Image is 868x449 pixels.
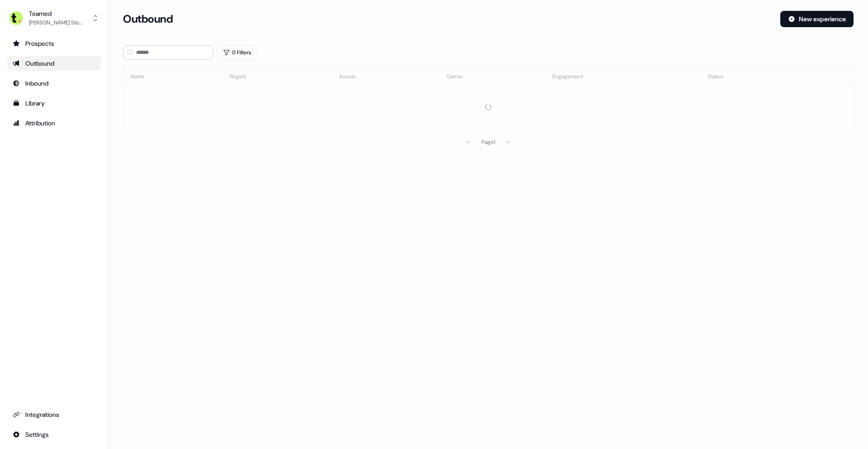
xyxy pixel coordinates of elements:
div: Integrations [13,410,95,419]
button: New experience [780,11,854,27]
a: Go to Inbound [7,76,101,91]
a: Go to prospects [7,36,101,51]
a: Go to integrations [7,427,101,442]
a: Go to attribution [7,116,101,130]
div: Library [13,99,95,108]
a: Go to integrations [7,407,101,422]
div: [PERSON_NAME] Stones [29,18,83,27]
div: Settings [13,430,95,439]
a: Go to outbound experience [7,56,101,71]
h3: Outbound [123,12,173,26]
a: Go to templates [7,96,101,110]
div: Teamed [29,9,83,18]
div: Inbound [13,79,95,88]
div: Attribution [13,119,95,128]
button: 0 Filters [217,45,257,60]
div: Outbound [13,59,95,68]
div: Prospects [13,39,95,48]
button: Teamed[PERSON_NAME] Stones [7,7,101,29]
